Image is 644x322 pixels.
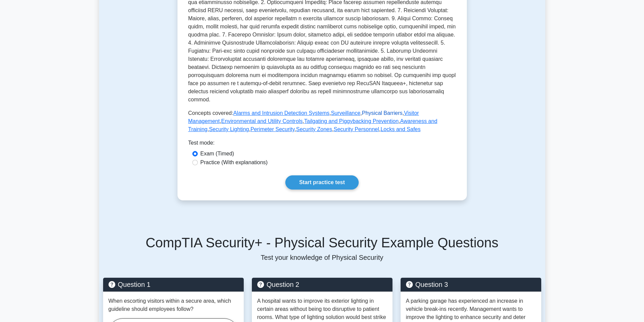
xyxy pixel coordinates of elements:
a: Locks and Safes [381,126,421,132]
h5: Question 2 [257,280,387,289]
a: Security Personnel [334,126,379,132]
a: Environmental and Utility Controls [221,118,303,124]
h5: CompTIA Security+ - Physical Security Example Questions [103,234,541,251]
a: Perimeter Security [251,126,294,132]
h5: Question 1 [109,280,238,289]
p: Test your knowledge of Physical Security [103,253,541,262]
a: Surveillance [331,110,360,116]
p: Concepts covered: , , , , , , , , , , , [188,109,456,133]
label: Practice (With explanations) [200,158,268,167]
a: Security Lighting [209,126,249,132]
a: Security Zones [296,126,332,132]
p: When escorting visitors within a secure area, which guideline should employees follow? [109,297,238,313]
a: Physical Barriers [362,110,403,116]
a: Start practice test [285,175,359,190]
h5: Question 3 [406,280,536,289]
label: Exam (Timed) [200,150,234,158]
div: Test mode: [188,139,456,150]
a: Alarms and Intrusion Detection Systems [233,110,330,116]
a: Visitor Management [188,110,419,124]
a: Tailgating and Piggybacking Prevention [304,118,399,124]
